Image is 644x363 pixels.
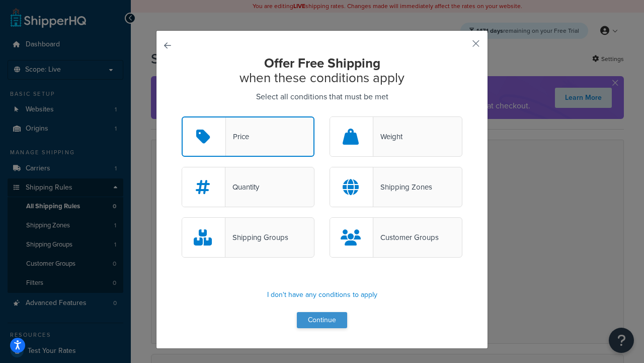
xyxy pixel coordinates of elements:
[264,53,380,73] strong: Offer Free Shipping
[226,130,249,144] div: Price
[297,312,347,328] button: Continue
[225,180,259,194] div: Quantity
[225,230,288,245] div: Shipping Groups
[373,180,432,194] div: Shipping Zones
[182,56,462,85] h2: when these conditions apply
[182,288,462,302] p: I don't have any conditions to apply
[373,230,439,245] div: Customer Groups
[373,130,403,144] div: Weight
[182,90,462,104] p: Select all conditions that must be met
